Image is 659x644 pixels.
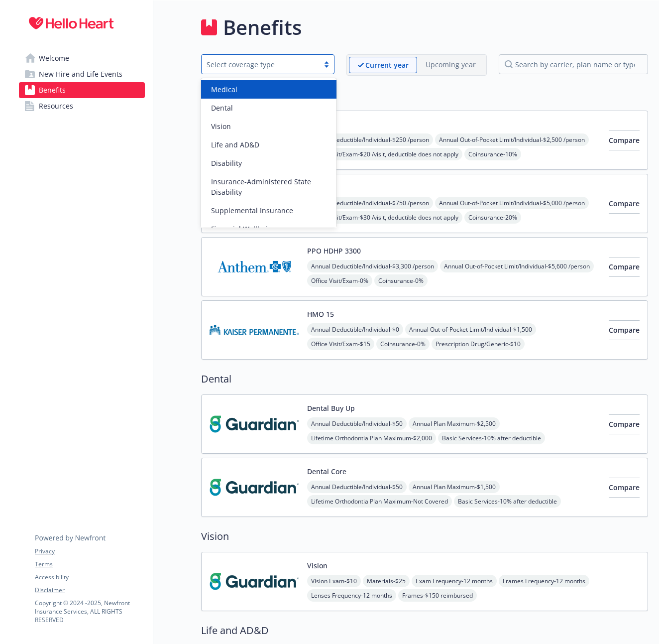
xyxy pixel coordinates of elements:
span: Prescription Drug/Generic - $10 [432,338,525,350]
a: Welcome [19,50,145,66]
span: Basic Services - 10% after deductible [438,432,545,444]
button: Dental Buy Up [307,403,355,413]
h2: Life and AD&D [201,623,648,638]
span: Dental [211,103,233,113]
span: Annual Out-of-Pocket Limit/Individual - $5,000 /person [435,197,589,209]
span: Life and AD&D [211,139,259,150]
button: Compare [609,194,640,214]
span: Frames Frequency - 12 months [499,575,589,587]
h2: Dental [201,372,648,386]
span: Medical [211,84,237,95]
a: Terms [35,560,144,569]
span: Annual Deductible/Individual - $250 /person [307,133,433,146]
button: Compare [609,130,640,150]
span: Annual Deductible/Individual - $0 [307,323,403,336]
span: Welcome [39,50,69,66]
span: New Hire and Life Events [39,66,122,82]
span: Financial Wellbeing [211,224,276,234]
span: Compare [609,199,640,208]
span: Annual Out-of-Pocket Limit/Individual - $2,500 /person [435,133,589,146]
span: Compare [609,483,640,492]
span: Office Visit/Exam - $15 [307,338,374,350]
img: Guardian carrier logo [210,560,299,603]
a: Resources [19,98,145,114]
span: Annual Plan Maximum - $1,500 [409,481,500,493]
h2: Vision [201,529,648,544]
span: Office Visit/Exam - $30 /visit, deductible does not apply [307,211,462,224]
span: Coinsurance - 0% [374,274,428,287]
span: Benefits [39,82,66,98]
img: Anthem Blue Cross carrier logo [210,246,299,288]
span: Materials - $25 [363,575,410,587]
button: Vision [307,560,328,571]
button: Compare [609,478,640,498]
h2: Medical [201,88,648,103]
button: PPO HDHP 3300 [307,246,361,256]
button: Dental Core [307,466,346,477]
input: search by carrier, plan name or type [499,54,648,74]
span: Annual Deductible/Individual - $3,300 /person [307,260,438,272]
span: Annual Deductible/Individual - $50 [307,481,407,493]
p: Copyright © 2024 - 2025 , Newfront Insurance Services, ALL RIGHTS RESERVED [35,599,144,624]
span: Compare [609,325,640,335]
span: Annual Plan Maximum - $2,500 [409,417,500,430]
a: Privacy [35,547,144,556]
span: Exam Frequency - 12 months [412,575,497,587]
span: Insurance-Administered State Disability [211,176,330,197]
span: Vision Exam - $10 [307,575,361,587]
span: Annual Deductible/Individual - $50 [307,417,407,430]
span: Annual Out-of-Pocket Limit/Individual - $5,600 /person [440,260,594,272]
a: Disclaimer [35,586,144,595]
button: HMO 15 [307,309,334,319]
span: Vision [211,121,231,131]
span: Lifetime Orthodontia Plan Maximum - $2,000 [307,432,436,444]
img: Kaiser Permanente Insurance Company carrier logo [210,309,299,351]
span: Coinsurance - 20% [464,211,521,224]
h1: Benefits [223,12,302,42]
span: Office Visit/Exam - 0% [307,274,372,287]
span: Upcoming year [417,57,484,73]
button: Compare [609,257,640,277]
div: Select coverage type [207,59,314,70]
span: Compare [609,262,640,271]
span: Disability [211,158,242,168]
a: Benefits [19,82,145,98]
button: Compare [609,320,640,340]
span: Frames - $150 reimbursed [398,589,477,602]
span: Office Visit/Exam - $20 /visit, deductible does not apply [307,148,462,160]
span: Resources [39,98,73,114]
span: Lenses Frequency - 12 months [307,589,396,602]
span: Compare [609,419,640,429]
p: Upcoming year [426,59,476,70]
span: Annual Deductible/Individual - $750 /person [307,197,433,209]
span: Compare [609,135,640,145]
span: Basic Services - 10% after deductible [454,495,561,508]
span: Coinsurance - 10% [464,148,521,160]
span: Coinsurance - 0% [376,338,430,350]
button: Compare [609,414,640,434]
a: New Hire and Life Events [19,66,145,82]
img: Guardian carrier logo [210,403,299,445]
span: Lifetime Orthodontia Plan Maximum - Not Covered [307,495,452,508]
span: Supplemental Insurance [211,205,293,216]
img: Guardian carrier logo [210,466,299,509]
span: Annual Out-of-Pocket Limit/Individual - $1,500 [405,323,536,336]
a: Accessibility [35,573,144,582]
p: Current year [365,60,409,70]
